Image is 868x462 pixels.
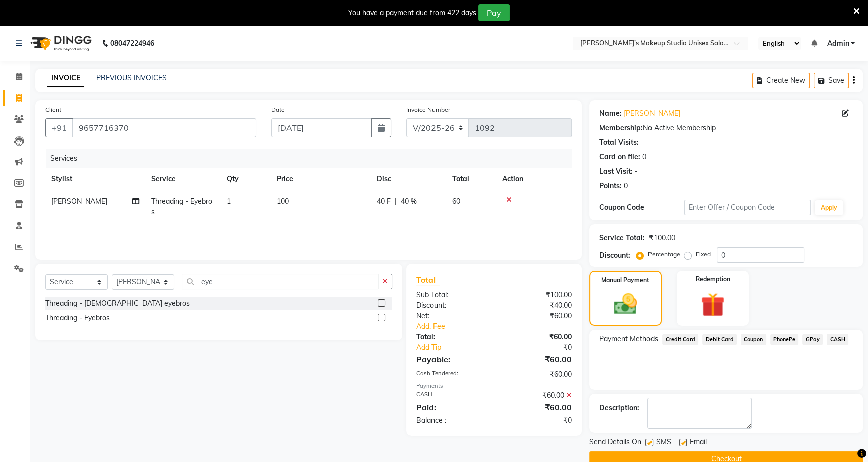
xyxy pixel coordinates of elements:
label: Redemption [696,275,730,284]
span: 100 [277,197,289,206]
span: 40 F [377,196,391,207]
b: 08047224946 [110,29,154,57]
img: logo [26,29,94,57]
div: Last Visit: [599,166,633,177]
input: Search by Name/Mobile/Email/Code [72,118,256,137]
span: CASH [827,334,848,345]
span: Debit Card [702,334,737,345]
div: ₹60.00 [494,332,579,342]
span: 40 % [401,196,417,207]
div: Discount: [599,250,630,261]
div: ₹0 [508,342,579,353]
th: Total [446,168,496,190]
input: Search or Scan [182,274,378,289]
span: | [395,196,397,207]
div: Name: [599,108,622,119]
div: No Active Membership [599,123,853,133]
span: Total [416,275,440,285]
div: ₹60.00 [494,401,579,413]
th: Action [496,168,572,190]
div: ₹60.00 [494,311,579,321]
div: Net: [409,311,494,321]
div: Total Visits: [599,137,639,148]
div: - [635,166,638,177]
span: Send Details On [589,437,641,449]
div: Coupon Code [599,202,684,213]
div: Membership: [599,123,643,133]
th: Stylist [45,168,145,190]
div: Threading - [DEMOGRAPHIC_DATA] eyebros [45,298,190,309]
a: Add Tip [409,342,509,353]
img: _gift.svg [693,290,732,320]
div: Sub Total: [409,290,494,300]
label: Date [271,105,285,114]
span: Credit Card [662,334,698,345]
span: [PERSON_NAME] [51,197,107,206]
div: ₹60.00 [494,369,579,380]
label: Invoice Number [406,105,450,114]
div: ₹40.00 [494,300,579,311]
div: Paid: [409,401,494,413]
div: Total: [409,332,494,342]
a: Add. Fee [409,321,580,332]
label: Fixed [696,250,711,259]
label: Client [45,105,61,114]
span: Admin [827,38,849,49]
div: Balance : [409,415,494,426]
span: Threading - Eyebros [151,197,212,216]
span: SMS [656,437,671,449]
button: Save [814,73,849,88]
img: _cash.svg [607,291,644,317]
div: Threading - Eyebros [45,313,110,323]
div: ₹60.00 [494,390,579,401]
div: ₹0 [494,415,579,426]
div: You have a payment due from 422 days [348,8,476,18]
th: Service [145,168,221,190]
span: 60 [452,197,460,206]
a: INVOICE [47,69,84,87]
div: Card on file: [599,152,640,162]
div: 0 [624,181,628,191]
label: Manual Payment [601,276,649,285]
th: Disc [371,168,446,190]
div: ₹100.00 [494,290,579,300]
div: ₹100.00 [649,233,675,243]
input: Enter Offer / Coupon Code [684,200,811,215]
span: Payment Methods [599,334,658,344]
div: ₹60.00 [494,353,579,365]
div: CASH [409,390,494,401]
button: Apply [815,200,843,215]
span: GPay [802,334,823,345]
span: 1 [227,197,231,206]
div: Description: [599,403,639,413]
span: Coupon [741,334,766,345]
a: [PERSON_NAME] [624,108,680,119]
th: Qty [221,168,271,190]
div: Cash Tendered: [409,369,494,380]
div: Points: [599,181,622,191]
span: Email [690,437,707,449]
div: Discount: [409,300,494,311]
div: Payments [416,382,572,390]
div: Service Total: [599,233,645,243]
div: Payable: [409,353,494,365]
button: Pay [478,4,510,21]
button: +91 [45,118,73,137]
div: Services [46,149,579,168]
button: Create New [752,73,810,88]
span: PhonePe [770,334,799,345]
th: Price [271,168,371,190]
div: 0 [642,152,646,162]
a: PREVIOUS INVOICES [96,73,167,82]
label: Percentage [648,250,680,259]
